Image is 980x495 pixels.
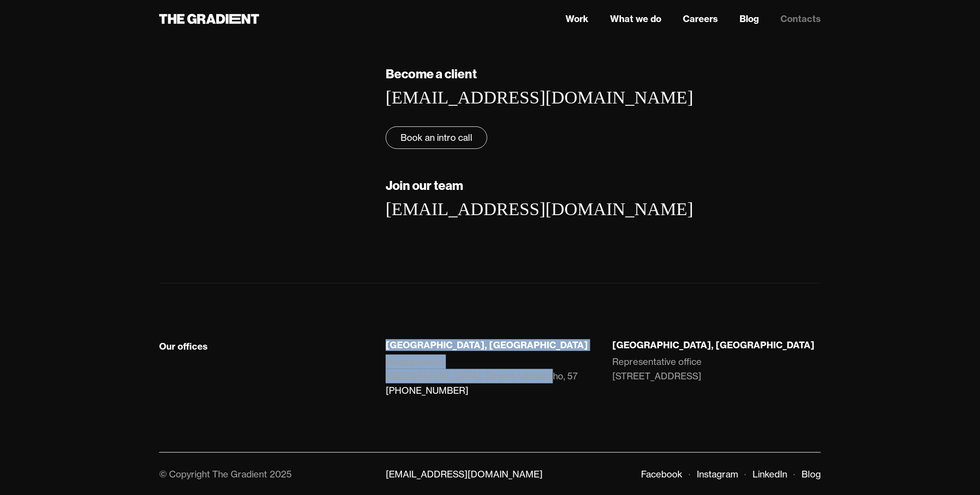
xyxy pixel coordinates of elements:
div: 2025 [270,468,292,480]
div: Our offices [159,341,208,352]
a: [PHONE_NUMBER] [386,383,468,398]
div: Representative office [612,355,702,369]
a: Blog [739,12,759,26]
a: Contacts [780,12,821,26]
a: [EMAIL_ADDRESS][DOMAIN_NAME] [386,468,543,480]
a: Facebook [641,468,682,480]
a: [STREET_ADDRESS] [612,369,821,383]
a: [EMAIL_ADDRESS][DOMAIN_NAME]‍ [386,87,693,108]
a: [GEOGRAPHIC_DATA], Dmytra Vitovskoho, 57 [386,369,594,383]
a: Work [566,12,588,26]
a: Careers [683,12,718,26]
a: [EMAIL_ADDRESS][DOMAIN_NAME] [386,199,693,219]
a: LinkedIn [753,468,787,480]
div: © Copyright The Gradient [159,468,267,480]
div: [GEOGRAPHIC_DATA], [GEOGRAPHIC_DATA] [386,339,594,351]
strong: Join our team [386,177,463,193]
strong: Become a client [386,66,477,81]
a: Blog [802,468,821,480]
div: Headquarters [386,355,444,369]
a: What we do [610,12,661,26]
strong: [GEOGRAPHIC_DATA], [GEOGRAPHIC_DATA] [612,339,815,351]
a: Book an intro call [386,126,487,149]
a: Instagram [697,468,738,480]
